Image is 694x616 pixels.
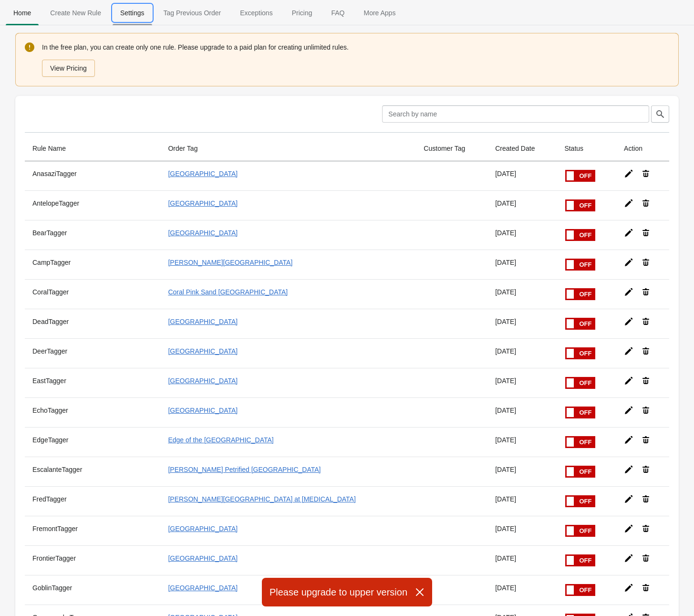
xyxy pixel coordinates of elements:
th: Created Date [487,136,557,161]
a: [GEOGRAPHIC_DATA] [168,525,238,532]
td: [DATE] [487,545,557,575]
td: [DATE] [487,309,557,338]
td: [DATE] [487,161,557,190]
span: Pricing [284,4,320,21]
td: [DATE] [487,190,557,220]
input: Search by name [382,105,649,123]
th: FremontTagger [25,516,160,545]
button: View Pricing [42,60,95,77]
a: Coral Pink Sand [GEOGRAPHIC_DATA] [168,288,288,296]
a: [GEOGRAPHIC_DATA] [168,170,238,177]
td: [DATE] [487,368,557,397]
span: Home [6,4,39,21]
th: EchoTagger [25,397,160,427]
button: Settings [111,0,154,25]
a: [GEOGRAPHIC_DATA] [168,554,238,562]
span: Create New Rule [42,4,109,21]
th: Customer Tag [416,136,487,161]
td: [DATE] [487,516,557,545]
th: AnasaziTagger [25,161,160,190]
a: [GEOGRAPHIC_DATA] [168,584,238,592]
th: GoblinTagger [25,575,160,605]
td: [DATE] [487,575,557,605]
td: [DATE] [487,250,557,279]
td: [DATE] [487,427,557,457]
a: [GEOGRAPHIC_DATA] [168,229,238,237]
td: [DATE] [487,486,557,516]
th: FrontierTagger [25,545,160,575]
button: Home [4,0,41,25]
th: Rule Name [25,136,160,161]
span: Settings [113,4,152,21]
span: FAQ [323,4,352,21]
th: Status [557,136,616,161]
span: Exceptions [232,4,280,21]
th: EastTagger [25,368,160,397]
a: [PERSON_NAME][GEOGRAPHIC_DATA] at [MEDICAL_DATA] [168,495,355,503]
th: DeadTagger [25,309,160,338]
th: FredTagger [25,486,160,516]
td: [DATE] [487,397,557,427]
div: Please upgrade to upper version [262,578,432,606]
td: [DATE] [487,220,557,250]
a: [GEOGRAPHIC_DATA] [168,377,238,385]
div: In the free plan, you can create only one rule. Please upgrade to a paid plan for creating unlimi... [42,42,669,78]
button: Create_New_Rule [41,0,111,25]
a: [PERSON_NAME][GEOGRAPHIC_DATA] [168,259,292,266]
td: [DATE] [487,457,557,486]
th: DeerTagger [25,338,160,368]
th: Order Tag [160,136,416,161]
a: [GEOGRAPHIC_DATA] [168,347,238,355]
td: [DATE] [487,279,557,309]
a: [PERSON_NAME] Petrified [GEOGRAPHIC_DATA] [168,466,321,473]
th: AntelopeTagger [25,190,160,220]
span: More Apps [356,4,403,21]
td: [DATE] [487,338,557,368]
th: Action [616,136,669,161]
th: CoralTagger [25,279,160,309]
th: EdgeTagger [25,427,160,457]
a: [GEOGRAPHIC_DATA] [168,318,238,325]
th: CampTagger [25,250,160,279]
th: BearTagger [25,220,160,250]
a: [GEOGRAPHIC_DATA] [168,199,238,207]
th: EscalanteTagger [25,457,160,486]
a: [GEOGRAPHIC_DATA] [168,407,238,414]
a: Edge of the [GEOGRAPHIC_DATA] [168,436,273,444]
span: Tag Previous Order [156,4,229,21]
